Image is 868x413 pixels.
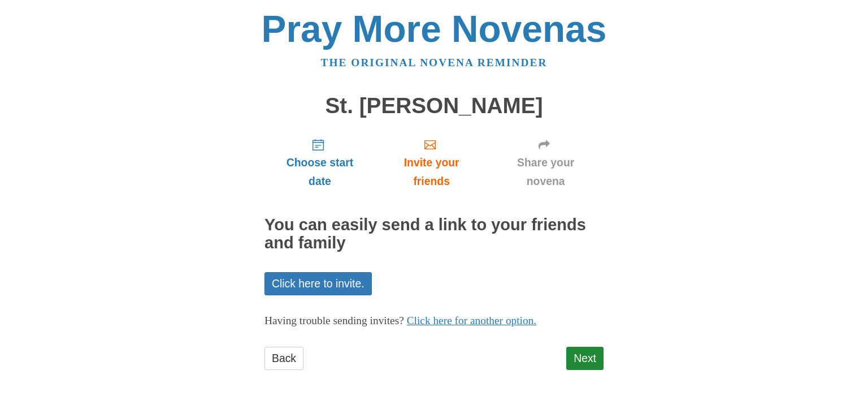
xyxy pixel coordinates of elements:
a: Back [264,347,303,370]
span: Share your novena [499,153,592,191]
a: The original novena reminder [321,57,548,68]
a: Next [566,347,604,370]
a: Click here to invite. [264,272,372,295]
a: Click here for another option. [407,315,537,326]
a: Choose start date [264,129,375,196]
span: Invite your friends [387,153,476,191]
a: Share your novena [488,129,604,196]
span: Having trouble sending invites? [264,315,404,326]
a: Pray More Novenas [262,8,607,50]
a: Invite your friends [375,129,488,196]
h1: St. [PERSON_NAME] [264,94,604,118]
h2: You can easily send a link to your friends and family [264,216,604,252]
span: Choose start date [276,153,364,191]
